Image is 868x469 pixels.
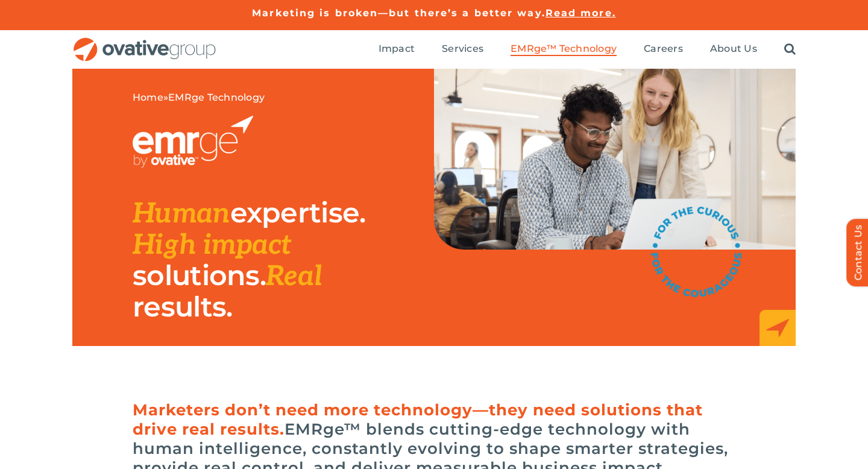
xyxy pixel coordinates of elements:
span: solutions. [133,258,266,292]
span: EMRge Technology [168,92,265,103]
a: Read more. [546,7,616,19]
a: Search [784,43,796,56]
span: expertise. [230,195,366,230]
a: Careers [644,43,683,56]
a: Impact [379,43,415,56]
img: EMRGE_RGB_wht [133,116,253,168]
a: Marketing is broken—but there’s a better way. [252,7,546,19]
a: About Us [710,43,757,56]
img: EMRge Landing Page Header Image [434,69,796,250]
span: About Us [710,43,757,55]
a: EMRge™ Technology [511,43,617,56]
span: Careers [644,43,683,55]
span: Real [266,260,322,294]
img: EMRge_HomePage_Elements_Arrow Box [759,310,796,346]
a: Home [133,92,163,103]
span: Human [133,197,230,231]
span: Services [442,43,483,55]
span: Impact [379,43,415,55]
span: EMRge™ Technology [511,43,617,55]
span: results. [133,289,232,324]
span: Marketers don’t need more technology—they need solutions that drive real results. [133,400,703,439]
nav: Menu [379,30,796,69]
a: Services [442,43,483,56]
a: OG_Full_horizontal_RGB [72,36,217,48]
span: » [133,92,265,104]
span: High impact [133,228,291,262]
